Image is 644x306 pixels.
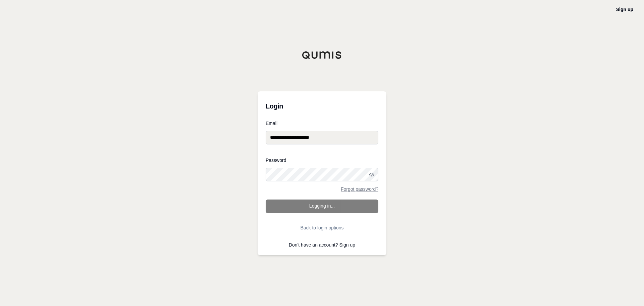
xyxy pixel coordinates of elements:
[266,121,378,126] label: Email
[341,187,378,191] a: Forgot password?
[616,7,633,12] a: Sign up
[339,242,355,248] a: Sign up
[266,243,378,247] p: Don't have an account?
[266,221,378,234] button: Back to login options
[302,51,342,59] img: Qumis
[266,99,378,113] h3: Login
[266,158,378,163] label: Password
